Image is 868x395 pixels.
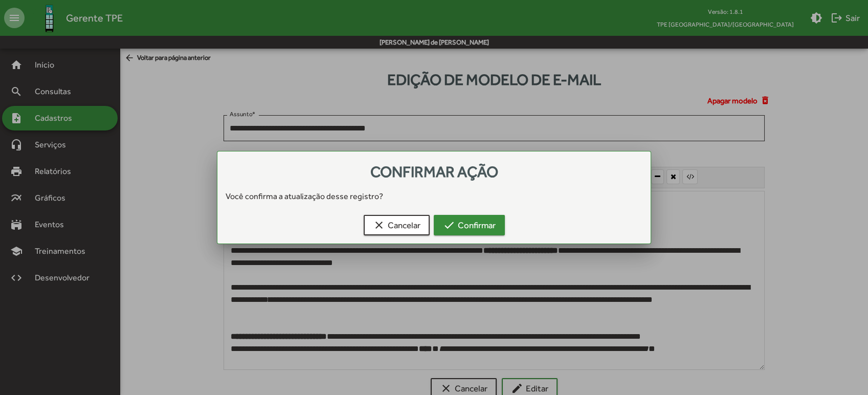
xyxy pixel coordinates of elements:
span: Confirmar ação [370,163,498,181]
span: Confirmar [443,216,496,234]
mat-icon: clear [373,219,385,231]
mat-icon: check [443,219,455,231]
button: Confirmar [434,215,505,235]
span: Cancelar [373,216,420,234]
button: Cancelar [364,215,430,235]
div: Você confirma a atualização desse registro? [217,190,651,203]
